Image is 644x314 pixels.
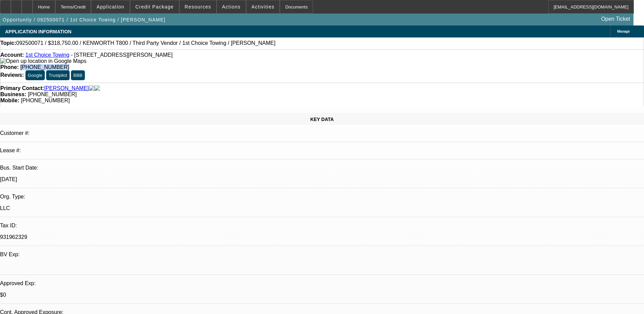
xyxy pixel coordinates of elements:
[91,0,129,13] button: Application
[94,85,100,91] img: linkedin-icon.png
[25,52,70,58] a: 1st Choice Towing
[217,0,246,13] button: Actions
[44,85,89,91] a: [PERSON_NAME]
[71,52,173,58] span: - [STREET_ADDRESS][PERSON_NAME]
[71,70,85,80] button: BBB
[28,91,77,97] span: [PHONE_NUMBER]
[16,40,276,46] span: 092500071 / $318,750.00 / KENWORTH T800 / Third Party Vendor / 1st Choice Towing / [PERSON_NAME]
[617,30,630,33] span: Manage
[89,85,94,91] img: facebook-icon.png
[222,4,241,10] span: Actions
[96,4,124,10] span: Application
[0,58,86,64] img: Open up location in Google Maps
[0,40,16,46] strong: Topic:
[0,85,44,91] strong: Primary Contact:
[0,72,24,78] strong: Reviews:
[130,0,179,13] button: Credit Package
[310,117,334,122] span: KEY DATA
[135,4,174,10] span: Credit Package
[20,64,69,70] span: [PHONE_NUMBER]
[180,0,216,13] button: Resources
[3,17,166,22] span: Opportunity / 092500071 / 1st Choice Towing / [PERSON_NAME]
[5,29,71,34] span: APPLICATION INFORMATION
[0,64,19,70] strong: Phone:
[185,4,211,10] span: Resources
[599,13,633,25] a: Open Ticket
[0,98,19,103] strong: Mobile:
[252,4,275,10] span: Activities
[25,70,45,80] button: Google
[246,0,280,13] button: Activities
[21,98,70,103] span: [PHONE_NUMBER]
[46,70,69,80] button: Trustpilot
[0,52,24,58] strong: Account:
[0,58,86,64] a: View Google Maps
[0,91,26,97] strong: Business:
